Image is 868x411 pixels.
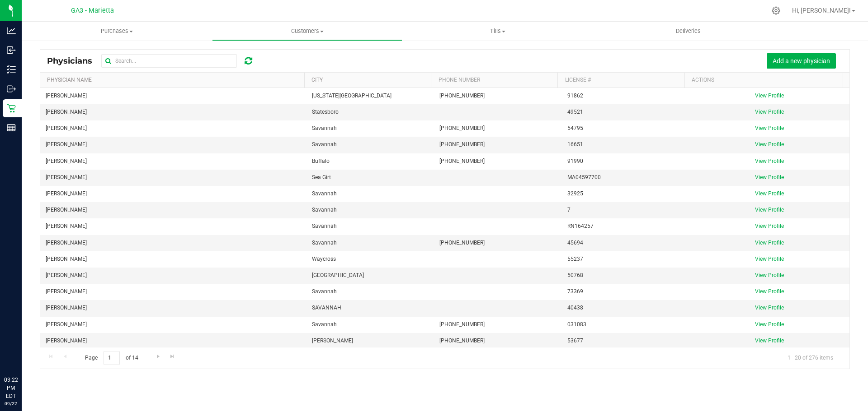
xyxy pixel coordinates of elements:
[46,320,87,329] span: [PERSON_NAME]
[101,54,237,68] input: Search...
[166,351,179,363] a: Go to the last page
[439,337,485,345] span: [PHONE_NUMBER]
[311,77,323,83] a: City
[312,255,336,263] span: Waycross
[312,140,337,149] span: Savannah
[7,84,16,93] inline-svg: Outbound
[4,376,18,400] p: 03:22 PM EDT
[46,140,87,149] span: [PERSON_NAME]
[46,255,87,263] span: [PERSON_NAME]
[770,6,782,15] div: Manage settings
[312,271,364,280] span: [GEOGRAPHIC_DATA]
[755,305,784,311] a: View Profile
[567,239,583,247] span: 45694
[71,7,114,14] span: GA3 - Marietta
[567,320,586,329] span: 031083
[77,351,146,365] span: Page of 14
[403,27,592,35] span: Tills
[755,288,784,295] a: View Profile
[46,287,87,296] span: [PERSON_NAME]
[567,222,594,231] span: RN164257
[664,27,713,35] span: Deliveries
[567,337,583,345] span: 53677
[755,223,784,229] a: View Profile
[104,351,120,365] input: 1
[755,207,784,213] a: View Profile
[312,222,337,231] span: Savannah
[7,65,16,74] inline-svg: Inventory
[755,256,784,262] a: View Profile
[755,158,784,164] a: View Profile
[439,157,485,166] span: [PHONE_NUMBER]
[22,27,212,35] span: Purchases
[567,92,583,100] span: 91862
[312,157,330,166] span: Buffalo
[755,337,784,344] a: View Profile
[46,108,87,116] span: [PERSON_NAME]
[46,222,87,231] span: [PERSON_NAME]
[755,240,784,246] a: View Profile
[755,109,784,115] a: View Profile
[567,173,601,182] span: MA04597700
[46,271,87,280] span: [PERSON_NAME]
[755,125,784,131] a: View Profile
[47,77,92,83] a: Physician Name
[312,239,337,247] span: Savannah
[312,92,392,100] span: [US_STATE][GEOGRAPHIC_DATA]
[212,22,402,41] a: Customers
[7,123,16,132] inline-svg: Reports
[4,400,18,407] p: 09/22
[46,239,87,247] span: [PERSON_NAME]
[46,157,87,166] span: [PERSON_NAME]
[46,337,87,345] span: [PERSON_NAME]
[567,157,583,166] span: 91990
[46,304,87,312] span: [PERSON_NAME]
[567,287,583,296] span: 73369
[439,320,485,329] span: [PHONE_NUMBER]
[7,46,16,55] inline-svg: Inbound
[684,73,843,88] th: Actions
[22,22,212,41] a: Purchases
[7,26,16,35] inline-svg: Analytics
[780,351,840,365] span: 1 - 20 of 276 items
[773,57,830,65] span: Add a new physician
[567,206,571,214] span: 7
[567,189,583,198] span: 32925
[567,304,583,312] span: 40438
[755,141,784,148] a: View Profile
[312,320,337,329] span: Savannah
[312,124,337,133] span: Savannah
[755,272,784,278] a: View Profile
[46,124,87,133] span: [PERSON_NAME]
[755,174,784,180] a: View Profile
[312,108,339,116] span: Statesboro
[755,92,784,99] a: View Profile
[7,104,16,113] inline-svg: Retail
[46,173,87,182] span: [PERSON_NAME]
[46,206,87,214] span: [PERSON_NAME]
[439,140,485,149] span: [PHONE_NUMBER]
[312,206,337,214] span: Savannah
[46,92,87,100] span: [PERSON_NAME]
[567,108,583,116] span: 49521
[439,124,485,133] span: [PHONE_NUMBER]
[312,189,337,198] span: Savannah
[557,73,684,88] th: License #
[567,124,583,133] span: 54795
[151,351,165,363] a: Go to the next page
[312,337,353,345] span: [PERSON_NAME]
[567,271,583,280] span: 50768
[792,7,851,14] span: Hi, [PERSON_NAME]!
[593,22,783,41] a: Deliveries
[312,287,337,296] span: Savannah
[47,56,101,66] span: Physicians
[567,255,583,263] span: 55237
[431,73,557,88] th: Phone Number
[46,189,87,198] span: [PERSON_NAME]
[755,321,784,328] a: View Profile
[312,304,341,312] span: SAVANNAH
[212,27,402,35] span: Customers
[755,190,784,197] a: View Profile
[312,173,331,182] span: Sea Girt
[402,22,593,41] a: Tills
